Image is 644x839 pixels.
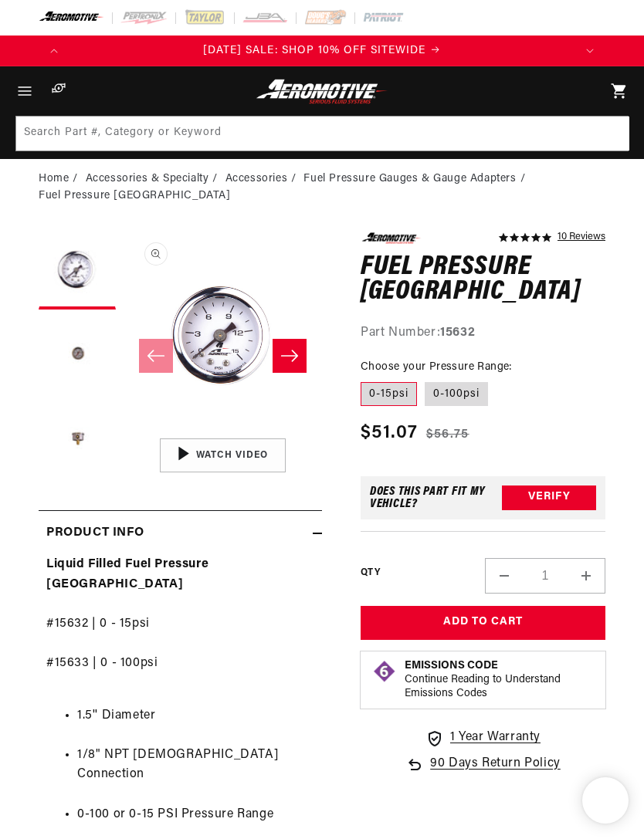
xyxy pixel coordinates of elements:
[39,171,605,205] nav: breadcrumbs
[450,728,541,748] span: 1 Year Warranty
[361,255,605,304] h1: Fuel Pressure [GEOGRAPHIC_DATA]
[361,606,605,641] button: Add to Cart
[69,42,575,59] div: Announcement
[361,567,380,580] label: QTY
[77,706,314,726] li: 1.5'' Diameter
[273,339,307,373] button: Slide right
[361,323,605,343] div: Part Number:
[46,555,314,674] p: #15632 | 0 - 15psi #15633 | 0 - 100psi
[405,673,594,701] p: Continue Reading to Understand Emissions Codes
[16,117,629,151] input: Search Part #, Category or Keyword
[39,232,322,479] media-gallery: Gallery Viewer
[39,171,69,188] a: Home
[69,42,575,59] a: [DATE] SALE: SHOP 10% OFF SITEWIDE
[39,402,116,479] button: Load image 3 in gallery view
[203,45,425,56] span: [DATE] SALE: SHOP 10% OFF SITEWIDE
[370,485,502,510] div: Does This part fit My vehicle?
[46,523,144,543] h2: Product Info
[425,728,541,748] a: 1 Year Warranty
[86,171,222,188] li: Accessories & Specialty
[425,382,488,407] label: 0-100psi
[405,659,594,701] button: Emissions CodeContinue Reading to Understand Emissions Codes
[372,659,397,684] img: Emissions code
[39,232,116,310] button: Load image 1 in gallery view
[426,425,469,444] s: $56.75
[440,326,475,339] strong: 15632
[77,805,314,825] li: 0-100 or 0-15 PSI Pressure Range
[46,558,208,590] strong: Liquid Filled Fuel Pressure [GEOGRAPHIC_DATA]
[39,317,116,394] button: Load image 2 in gallery view
[405,660,498,672] strong: Emissions Code
[405,754,561,774] a: 90 Days Return Policy
[39,36,69,66] button: Translation missing: en.sections.announcements.previous_announcement
[8,66,42,116] summary: Menu
[502,485,596,510] button: Verify
[39,511,322,556] summary: Product Info
[39,188,231,205] li: Fuel Pressure [GEOGRAPHIC_DATA]
[253,79,390,104] img: Aeromotive
[361,382,417,407] label: 0-15psi
[160,438,286,472] button: Watch Video
[558,232,605,243] a: 10 reviews
[361,419,419,447] span: $51.07
[77,746,314,785] li: 1/8" NPT [DEMOGRAPHIC_DATA] Connection
[430,754,561,774] span: 90 Days Return Policy
[303,171,516,188] a: Fuel Pressure Gauges & Gauge Adapters
[575,36,605,66] button: Translation missing: en.sections.announcements.next_announcement
[594,117,628,151] button: Search Part #, Category or Keyword
[69,42,575,59] div: 1 of 3
[225,171,288,188] a: Accessories
[139,339,173,373] button: Slide left
[361,359,514,375] legend: Choose your Pressure Range:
